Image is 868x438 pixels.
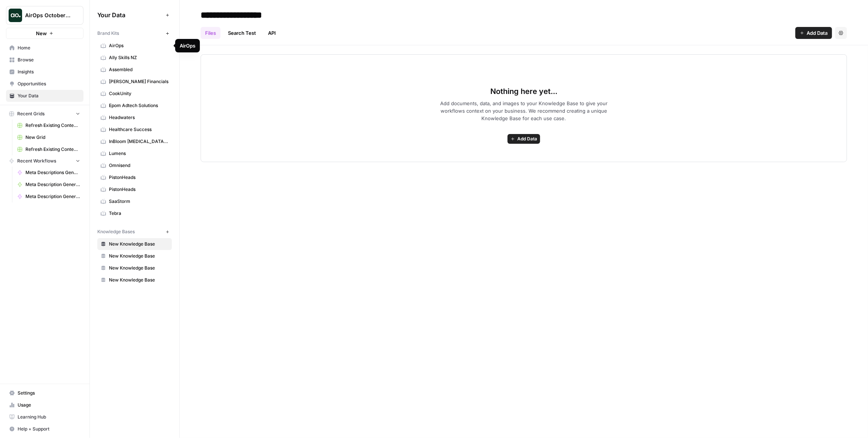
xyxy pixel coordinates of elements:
[14,191,83,203] a: Meta Description Generator (Joy)
[18,390,80,396] span: Settings
[109,138,168,145] span: InBloom [MEDICAL_DATA] Services
[97,207,172,219] a: Tebra
[18,45,80,51] span: Home
[109,198,168,205] span: SaaStorm
[6,78,83,90] a: Opportunities
[18,426,80,432] span: Help + Support
[807,29,828,37] span: Add Data
[97,195,172,207] a: SaaStorm
[109,210,168,217] span: Tebra
[25,181,80,188] span: Meta Description Generator (Mindaugas)
[109,54,168,61] span: Ally Skills NZ
[109,102,168,109] span: Epom Adtech Solutions
[109,126,168,133] span: Healthcare Success
[109,253,168,259] span: New Knowledge Base
[97,183,172,195] a: PistonHeads
[18,69,80,75] span: Insights
[97,228,135,235] span: Knowledge Bases
[97,30,119,37] span: Brand Kits
[97,159,172,171] a: Omnisend
[6,108,83,119] button: Recent Grids
[517,136,537,142] span: Add Data
[17,158,56,164] span: Recent Workflows
[490,86,557,97] span: Nothing here yet...
[6,42,83,54] a: Home
[97,262,172,274] a: New Knowledge Base
[201,27,220,39] a: Files
[18,402,80,408] span: Usage
[9,9,22,22] img: AirOps October Cohort Logo
[14,143,83,155] a: Refresh Existing Content (2)
[6,28,83,39] button: New
[109,162,168,169] span: Omnisend
[795,27,832,39] button: Add Data
[97,147,172,159] a: Lumens
[18,92,80,99] span: Your Data
[97,76,172,88] a: [PERSON_NAME] Financials
[6,399,83,411] a: Usage
[97,88,172,100] a: CookUnity
[97,274,172,286] a: New Knowledge Base
[109,265,168,271] span: New Knowledge Base
[97,171,172,183] a: PistonHeads
[14,179,83,191] a: Meta Description Generator (Mindaugas)
[18,80,80,87] span: Opportunities
[97,250,172,262] a: New Knowledge Base
[109,42,168,49] span: AirOps
[97,64,172,76] a: Assembled
[109,186,168,193] span: PistonHeads
[109,174,168,181] span: PistonHeads
[97,238,172,250] a: New Knowledge Base
[25,193,80,200] span: Meta Description Generator (Joy)
[25,122,80,129] span: Refresh Existing Content (1)
[109,241,168,247] span: New Knowledge Base
[97,40,172,52] a: AirOps
[109,78,168,85] span: [PERSON_NAME] Financials
[25,146,80,153] span: Refresh Existing Content (2)
[97,100,172,112] a: Epom Adtech Solutions
[180,42,195,49] div: AirOps
[109,150,168,157] span: Lumens
[97,52,172,64] a: Ally Skills NZ
[6,66,83,78] a: Insights
[109,90,168,97] span: CookUnity
[17,110,45,117] span: Recent Grids
[6,387,83,399] a: Settings
[25,12,70,19] span: AirOps October Cohort
[36,30,47,37] span: New
[6,411,83,423] a: Learning Hub
[428,100,620,122] span: Add documents, data, and images to your Knowledge Base to give your workflows context on your bus...
[6,54,83,66] a: Browse
[6,423,83,435] button: Help + Support
[97,136,172,147] a: InBloom [MEDICAL_DATA] Services
[25,134,80,141] span: New Grid
[6,6,83,25] button: Workspace: AirOps October Cohort
[97,10,163,19] span: Your Data
[508,134,540,144] button: Add Data
[97,112,172,124] a: Headwaters
[25,169,80,176] span: Meta Descriptions Generator ([PERSON_NAME])
[18,57,80,63] span: Browse
[109,114,168,121] span: Headwaters
[109,66,168,73] span: Assembled
[264,27,280,39] a: API
[6,90,83,102] a: Your Data
[223,27,261,39] a: Search Test
[97,124,172,136] a: Healthcare Success
[18,414,80,420] span: Learning Hub
[14,167,83,179] a: Meta Descriptions Generator ([PERSON_NAME])
[14,119,83,131] a: Refresh Existing Content (1)
[109,277,168,283] span: New Knowledge Base
[14,131,83,143] a: New Grid
[6,155,83,167] button: Recent Workflows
